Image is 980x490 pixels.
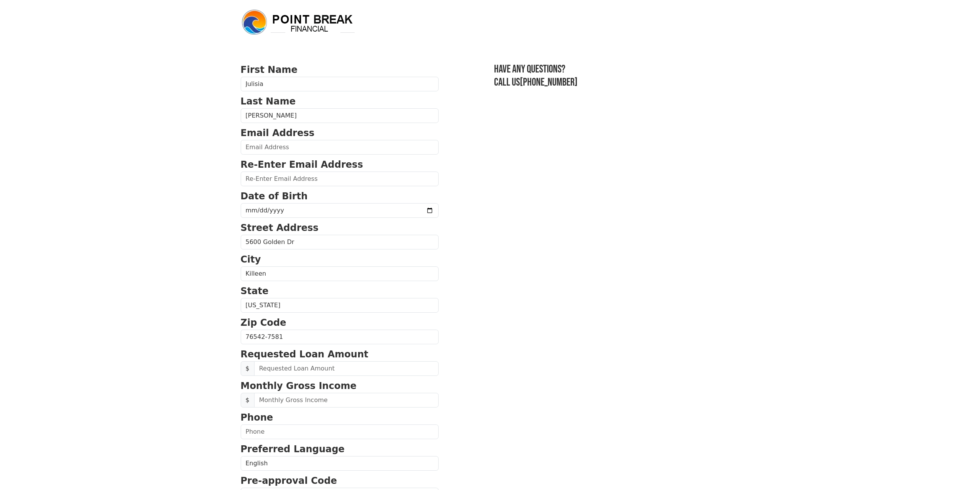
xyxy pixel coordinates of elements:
h3: Have any questions? [494,63,740,76]
span: $ [241,393,255,407]
input: City [241,266,439,281]
input: Last Name [241,108,439,123]
input: Email Address [241,140,439,155]
strong: Date of Birth [241,191,308,202]
input: Re-Enter Email Address [241,172,439,186]
strong: Last Name [241,96,296,107]
strong: Requested Loan Amount [241,349,369,360]
img: logo.png [241,8,356,36]
input: Monthly Gross Income [254,393,439,407]
strong: Pre-approval Code [241,475,337,486]
strong: State [241,286,269,296]
strong: City [241,254,261,265]
a: [PHONE_NUMBER] [520,76,578,89]
strong: First Name [241,64,298,75]
strong: Street Address [241,222,319,233]
strong: Email Address [241,128,315,138]
input: Phone [241,424,439,439]
input: Street Address [241,235,439,249]
input: Requested Loan Amount [254,361,439,376]
p: Monthly Gross Income [241,379,439,393]
input: First Name [241,77,439,91]
h3: Call us [494,76,740,89]
strong: Preferred Language [241,444,345,455]
strong: Re-Enter Email Address [241,159,363,170]
strong: Phone [241,412,273,423]
input: Zip Code [241,330,439,344]
strong: Zip Code [241,317,286,328]
span: $ [241,361,255,376]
